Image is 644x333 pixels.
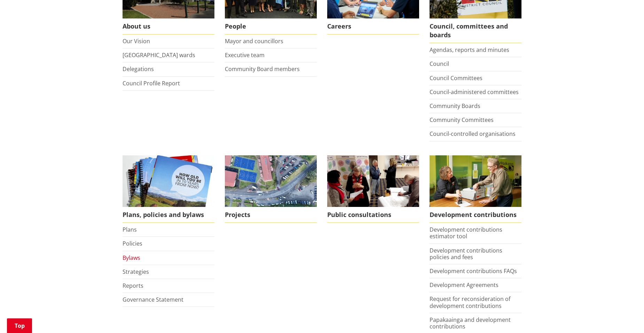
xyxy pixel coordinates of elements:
span: Development contributions [430,207,521,223]
a: public-consultations Public consultations [327,155,419,223]
a: Projects [225,155,317,223]
a: Council Committees [430,74,482,82]
span: Careers [327,18,419,34]
a: Executive team [225,51,265,59]
a: Governance Statement [123,296,183,303]
a: Community Committees [430,116,494,124]
span: Projects [225,207,317,223]
span: About us [123,18,214,34]
a: Mayor and councillors [225,37,283,45]
a: Council Profile Report [123,79,180,87]
a: Council-administered committees [430,88,519,96]
a: Plans [123,226,137,233]
a: Community Boards [430,102,480,110]
a: We produce a number of plans, policies and bylaws including the Long Term Plan Plans, policies an... [123,155,214,223]
span: Council, committees and boards [430,18,521,43]
a: FInd out more about fees and fines here Development contributions [430,155,521,223]
a: Community Board members [225,65,300,73]
span: People [225,18,317,34]
a: Development contributions FAQs [430,267,517,275]
a: Delegations [123,65,154,73]
a: Top [7,318,32,333]
a: [GEOGRAPHIC_DATA] wards [123,51,195,59]
a: Our Vision [123,37,150,45]
a: Development contributions policies and fees [430,247,502,261]
span: Public consultations [327,207,419,223]
a: Agendas, reports and minutes [430,46,509,54]
iframe: Messenger Launcher [612,304,637,329]
a: Strategies [123,268,149,276]
img: Long Term Plan [123,155,214,207]
a: Papakaainga and development contributions [430,316,511,330]
span: Plans, policies and bylaws [123,207,214,223]
a: Policies [123,240,142,247]
a: Reports [123,282,143,289]
a: Development contributions estimator tool [430,226,502,240]
a: Council [430,60,449,68]
a: Bylaws [123,254,140,262]
img: Fees [430,155,521,207]
a: Development Agreements [430,281,498,289]
img: public-consultations [327,155,419,207]
a: Council-controlled organisations [430,130,516,138]
img: DJI_0336 [225,155,317,207]
a: Request for reconsideration of development contributions [430,295,510,309]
